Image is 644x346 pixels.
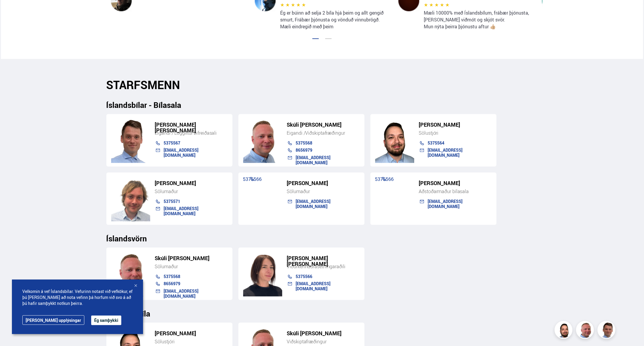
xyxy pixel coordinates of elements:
h5: [PERSON_NAME] [PERSON_NAME] [155,122,228,133]
a: [EMAIL_ADDRESS][DOMAIN_NAME] [296,155,331,165]
h5: [PERSON_NAME] [155,180,228,186]
div: Sölustjóri [419,130,492,136]
span: ásetningaraðili [314,263,345,270]
a: [EMAIL_ADDRESS][DOMAIN_NAME] [164,147,199,158]
img: m7PZdWzYfFvz2vuk.png [111,252,150,297]
h5: [PERSON_NAME] [419,122,492,128]
img: nhp88E3Fdnt1Opn2.png [375,118,414,163]
h5: [PERSON_NAME] [287,180,360,186]
img: TiAwD7vhpwHUHg8j.png [243,252,282,297]
a: 8656979 [164,281,181,286]
div: Aðstoðarmaður bílasala [419,188,492,194]
h5: [PERSON_NAME] [155,331,228,336]
h3: Íslandsbílar - Bílasala [106,100,538,109]
span: Velkomin á vef Íslandsbílar. Vefurinn notast við vefkökur, ef þú [PERSON_NAME] að nota vefinn þá ... [22,288,133,306]
div: Sölumaður [155,263,228,269]
span: Viðskiptafræðingur [287,338,327,345]
p: Mun nýta þeirra þjónustu aftur 👍🏼 [424,23,533,30]
button: Ég samþykki [91,316,121,325]
h3: Kaupum bíla [106,309,538,318]
div: Eigandi / Löggiltur bifreiðasali [155,130,228,136]
a: 8656979 [296,147,313,153]
img: FbJEzSuNWCJXmdc-.webp [598,322,616,340]
p: Ég er búinn að selja 2 bíla hjá þeim og allt gengið smurt, Frábær þjónusta og vönduð vinnubrögð. ... [280,10,389,30]
a: [EMAIL_ADDRESS][DOMAIN_NAME] [164,288,199,299]
p: Mæli 10000% með Íslandsbílum, frábær þjónusta, [PERSON_NAME] viðmót og skjót svör. [424,10,533,23]
a: 5375567 [164,140,181,146]
a: 5375571 [164,198,181,204]
a: [EMAIL_ADDRESS][DOMAIN_NAME] [164,206,199,216]
h5: Skúli [PERSON_NAME] [287,331,360,336]
div: Sölumaður [287,188,360,194]
button: Opna LiveChat spjallviðmót [5,2,23,20]
img: SZ4H-t_Copy_of_C.png [111,176,150,221]
a: 5375568 [296,140,313,146]
div: Sölumaður [155,188,228,194]
h5: Skúli [PERSON_NAME] [155,255,228,261]
img: siFngHWaQ9KaOqBr.png [243,118,282,163]
a: [EMAIL_ADDRESS][DOMAIN_NAME] [428,147,463,158]
span: ★ ★ ★ ★ ★ [424,1,449,8]
h5: [PERSON_NAME] [PERSON_NAME] [287,255,360,267]
a: 5375568 [164,274,181,279]
h3: Íslandsvörn [106,234,538,243]
h5: Skúli [PERSON_NAME] [287,122,360,128]
a: 5375566 [243,176,262,182]
div: Viðurkenndur [287,263,360,269]
a: [EMAIL_ADDRESS][DOMAIN_NAME] [296,198,331,209]
div: Eigandi / [287,130,360,136]
span: Viðskiptafræðingur [305,130,345,136]
div: Sölustjóri [155,339,228,345]
a: 5375564 [428,140,445,146]
h2: STARFSMENN [106,78,538,91]
a: [PERSON_NAME] upplýsingar [22,315,84,325]
h5: [PERSON_NAME] [419,180,492,186]
span: ★ ★ ★ ★ ★ [280,1,306,8]
a: [EMAIL_ADDRESS][DOMAIN_NAME] [296,281,331,291]
img: siFngHWaQ9KaOqBr.png [577,322,595,340]
img: FbJEzSuNWCJXmdc-.webp [111,118,150,163]
a: 5375566 [375,176,394,182]
img: nhp88E3Fdnt1Opn2.png [555,322,573,340]
a: [EMAIL_ADDRESS][DOMAIN_NAME] [428,198,463,209]
a: 5375566 [296,274,313,279]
